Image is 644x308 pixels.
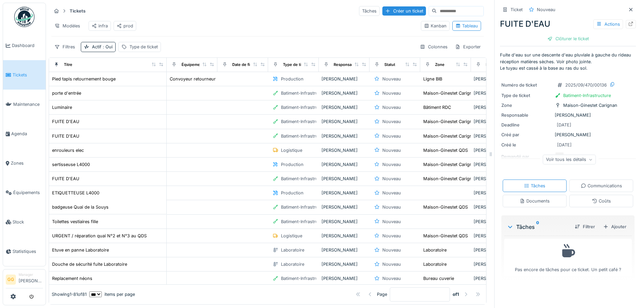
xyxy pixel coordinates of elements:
[500,52,636,71] p: Fuite d'eau sur une descente d'eau pluviale à gauche du rideau réception matières sèches. Voir ph...
[52,175,79,182] div: FUITE D'EAU
[321,247,367,253] div: [PERSON_NAME]
[52,76,116,82] div: Pied tapis retournement bouge
[474,275,519,282] div: [PERSON_NAME]
[13,248,43,255] span: Statistiques
[423,233,468,239] div: Maison-Ginestet QDS
[321,218,367,225] div: [PERSON_NAME]
[384,62,395,68] div: Statut
[600,222,629,231] div: Ajouter
[474,175,519,182] div: [PERSON_NAME]
[52,118,79,125] div: FUITE D'EAU
[501,92,552,99] div: Type de ticket
[382,275,401,282] div: Nouveau
[382,218,401,225] div: Nouveau
[281,204,329,210] div: Batiment-Infrastructure
[500,18,636,30] div: FUITE D'EAU
[423,247,447,253] div: Laboratoire
[382,233,401,239] div: Nouveau
[507,223,569,231] div: Tâches
[474,161,519,168] div: [PERSON_NAME]
[423,204,468,210] div: Maison-Ginestet QDS
[11,131,43,137] span: Agenda
[6,275,16,285] li: GG
[417,42,451,52] div: Colonnes
[281,233,302,239] div: Logistique
[321,90,367,96] div: [PERSON_NAME]
[565,82,607,88] div: 2025/09/470/00136
[281,261,304,267] div: Laboratoire
[474,76,519,82] div: [PERSON_NAME]
[557,122,571,128] div: [DATE]
[281,90,329,96] div: Batiment-Infrastructure
[423,161,477,168] div: Maison-Ginestet Carignan
[474,247,519,253] div: [PERSON_NAME]
[423,275,454,282] div: Bureau cuverie
[474,261,519,267] div: [PERSON_NAME]
[52,147,84,153] div: enrouleurs elec
[474,104,519,111] div: [PERSON_NAME]
[3,60,46,90] a: Tickets
[13,101,43,108] span: Maintenance
[520,198,550,204] div: Documents
[423,90,477,96] div: Maison-Ginestet Carignan
[3,178,46,207] a: Équipements
[52,233,147,239] div: URGENT / réparation quai N°2 et N°3 au QDS
[321,175,367,182] div: [PERSON_NAME]
[3,207,46,237] a: Stock
[501,132,635,138] div: [PERSON_NAME]
[423,118,477,125] div: Maison-Ginestet Carignan
[382,133,401,139] div: Nouveau
[501,102,552,109] div: Zone
[52,261,127,267] div: Douche de sécurité fuite Laboratoire
[19,272,43,287] li: [PERSON_NAME]
[536,223,539,231] sup: 0
[182,62,204,68] div: Équipement
[423,261,447,267] div: Laboratoire
[13,72,43,78] span: Tickets
[321,76,367,82] div: [PERSON_NAME]
[508,242,627,273] div: Pas encore de tâches pour ce ticket. Un petit café ?
[545,34,592,43] div: Clôturer le ticket
[321,261,367,267] div: [PERSON_NAME]
[281,190,304,196] div: Production
[64,62,72,68] div: Titre
[382,175,401,182] div: Nouveau
[67,8,88,14] strong: Tickets
[3,237,46,266] a: Statistiques
[435,62,445,68] div: Zone
[501,142,552,148] div: Créé le
[281,218,329,225] div: Batiment-Infrastructure
[593,19,623,29] div: Actions
[501,112,552,118] div: Responsable
[281,104,329,111] div: Batiment-Infrastructure
[89,291,135,298] div: items per page
[382,90,401,96] div: Nouveau
[281,161,304,168] div: Production
[92,23,108,29] div: infra
[524,183,545,189] div: Tâches
[501,112,635,118] div: [PERSON_NAME]
[281,76,304,82] div: Production
[382,190,401,196] div: Nouveau
[3,31,46,60] a: Dashboard
[281,147,302,153] div: Logistique
[382,76,401,82] div: Nouveau
[12,42,43,49] span: Dashboard
[501,132,552,138] div: Créé par
[19,272,43,277] div: Manager
[382,104,401,111] div: Nouveau
[474,133,519,139] div: [PERSON_NAME]
[453,291,459,298] strong: of 1
[581,183,622,189] div: Communications
[321,104,367,111] div: [PERSON_NAME]
[572,222,598,231] div: Filtrer
[474,118,519,125] div: [PERSON_NAME]
[486,62,510,68] div: Demandé par
[382,247,401,253] div: Nouveau
[474,204,519,210] div: [PERSON_NAME]
[382,161,401,168] div: Nouveau
[334,62,357,68] div: Responsable
[281,133,329,139] div: Batiment-Infrastructure
[321,275,367,282] div: [PERSON_NAME]
[423,133,477,139] div: Maison-Ginestet Carignan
